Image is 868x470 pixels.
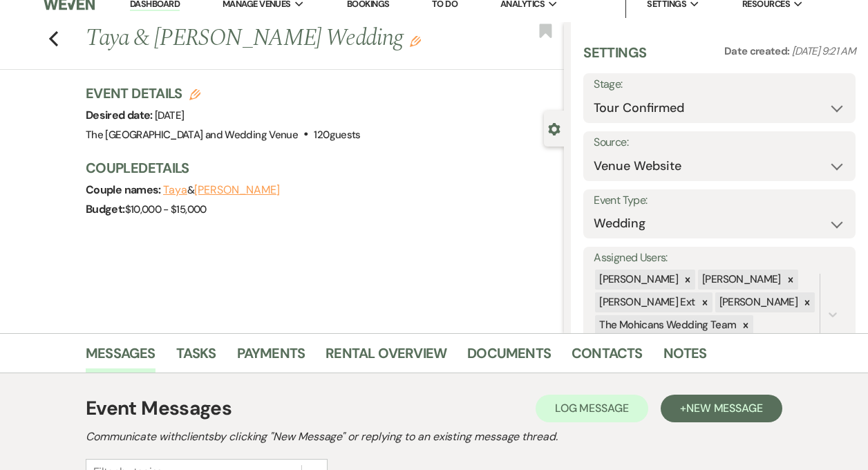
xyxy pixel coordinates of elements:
[86,22,463,55] h1: Taya & [PERSON_NAME] Wedding
[163,185,187,196] button: Taya
[86,182,163,197] span: Couple names:
[325,342,446,373] a: Rental Overview
[572,342,643,373] a: Contacts
[86,108,155,122] span: Desired date:
[583,43,646,73] h3: Settings
[86,429,782,445] h2: Communicate with clients by clicking "New Message" or replying to an existing message thread.
[86,394,232,423] h1: Event Messages
[698,270,783,290] div: [PERSON_NAME]
[595,270,680,290] div: [PERSON_NAME]
[314,128,360,142] span: 120 guests
[792,44,856,58] span: [DATE] 9:21 AM
[410,35,421,47] button: Edit
[594,248,845,268] label: Assigned Users:
[594,191,845,211] label: Event Type:
[595,292,697,312] div: [PERSON_NAME] Ext
[86,202,125,216] span: Budget:
[686,401,763,415] span: New Message
[594,133,845,153] label: Source:
[155,109,184,122] span: [DATE]
[715,292,800,312] div: [PERSON_NAME]
[594,75,845,95] label: Stage:
[163,183,280,197] span: &
[86,158,550,178] h3: Couple Details
[86,342,155,373] a: Messages
[536,395,648,422] button: Log Message
[194,185,280,196] button: [PERSON_NAME]
[125,203,207,216] span: $10,000 - $15,000
[237,342,305,373] a: Payments
[555,401,629,415] span: Log Message
[724,44,792,58] span: Date created:
[661,395,782,422] button: +New Message
[663,342,707,373] a: Notes
[467,342,551,373] a: Documents
[86,84,361,103] h3: Event Details
[176,342,216,373] a: Tasks
[548,122,560,135] button: Close lead details
[86,128,298,142] span: The [GEOGRAPHIC_DATA] and Wedding Venue
[595,315,738,335] div: The Mohicans Wedding Team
